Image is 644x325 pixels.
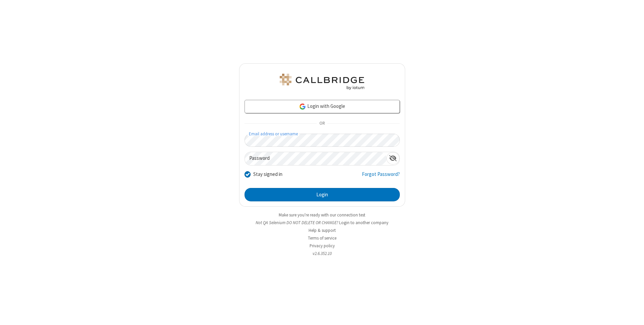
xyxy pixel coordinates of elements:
a: Privacy policy [310,243,335,249]
input: Password [245,152,386,165]
img: QA Selenium DO NOT DELETE OR CHANGE [278,74,366,90]
button: Login to another company [339,219,388,226]
a: Terms of service [308,235,336,241]
li: v2.6.352.10 [239,250,405,257]
div: Show password [386,152,399,165]
input: Email address or username [245,134,400,147]
img: google-icon.png [299,103,306,110]
a: Login with Google [245,100,400,113]
a: Make sure you're ready with our connection test [279,212,365,218]
a: Help & support [309,227,336,233]
li: Not QA Selenium DO NOT DELETE OR CHANGE? [239,219,405,226]
label: Stay signed in [253,171,282,178]
a: Forgot Password? [362,171,400,183]
span: OR [317,119,327,128]
button: Login [245,188,400,201]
